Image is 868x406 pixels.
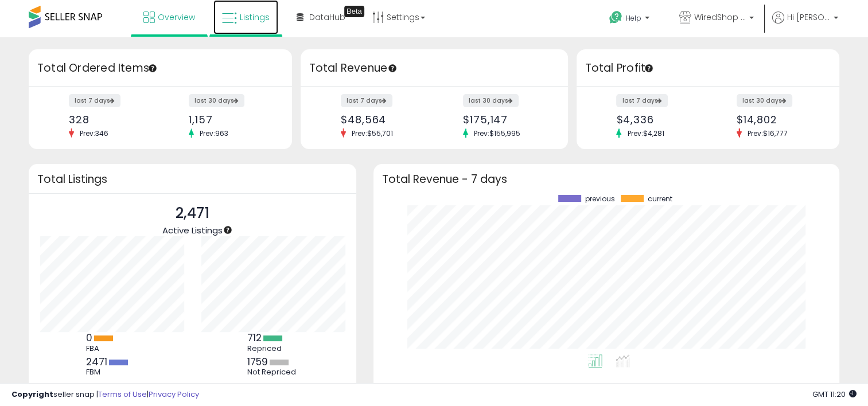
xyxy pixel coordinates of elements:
div: Tooltip anchor [344,6,364,17]
span: Prev: 963 [194,128,234,138]
div: seller snap | | [11,389,199,400]
span: Overview [158,11,195,23]
div: $175,147 [463,114,548,126]
label: last 7 days [341,94,392,107]
span: Active Listings [162,224,223,236]
b: 2471 [86,355,107,369]
h3: Total Ordered Items [37,60,283,76]
label: last 30 days [737,94,792,107]
div: 1,157 [189,114,271,126]
h3: Total Listings [37,175,348,184]
span: Hi [PERSON_NAME] [787,11,830,23]
label: last 30 days [189,94,244,107]
span: Prev: 346 [74,128,114,138]
label: last 7 days [69,94,120,107]
div: Repriced [247,344,299,353]
b: 0 [86,331,92,345]
span: WiredShop Direct [694,11,746,23]
label: last 30 days [463,94,519,107]
span: Help [626,13,641,23]
span: current [648,195,672,203]
div: Tooltip anchor [147,63,158,73]
div: $14,802 [737,114,819,126]
div: Not Repriced [247,368,299,377]
h3: Total Revenue [309,60,559,76]
div: FBM [86,368,138,377]
div: Tooltip anchor [223,225,233,235]
div: Tooltip anchor [644,63,654,73]
div: Tooltip anchor [387,63,398,73]
span: Listings [240,11,270,23]
b: 712 [247,331,262,345]
span: previous [585,195,615,203]
a: Help [600,2,661,37]
span: Prev: $55,701 [346,128,399,138]
span: Prev: $4,281 [621,128,670,138]
div: 328 [69,114,151,126]
span: DataHub [309,11,345,23]
span: 2025-08-18 11:20 GMT [812,389,857,400]
div: $4,336 [616,114,699,126]
h3: Total Profit [585,60,831,76]
span: Prev: $16,777 [742,128,793,138]
a: Terms of Use [98,389,147,400]
a: Privacy Policy [149,389,199,400]
a: Hi [PERSON_NAME] [772,11,838,37]
strong: Copyright [11,389,53,400]
span: Prev: $155,995 [468,128,526,138]
div: $48,564 [341,114,426,126]
b: 1759 [247,355,268,369]
div: FBA [86,344,138,353]
label: last 7 days [616,94,668,107]
h3: Total Revenue - 7 days [382,175,831,184]
i: Get Help [609,10,623,25]
p: 2,471 [162,202,223,224]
